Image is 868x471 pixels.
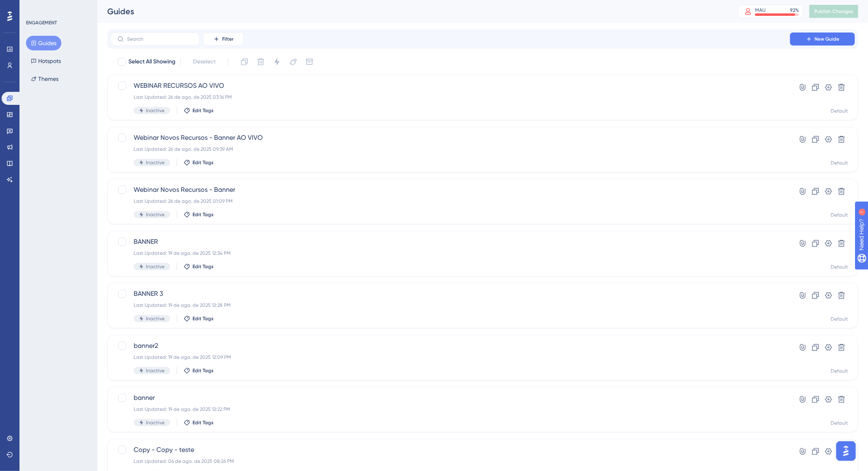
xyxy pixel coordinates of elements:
span: Edit Tags [193,263,214,270]
span: WEBINAR RECURSOS AO VIVO [134,81,767,91]
span: Edit Tags [193,367,214,374]
span: Edit Tags [193,107,214,114]
input: Search [127,36,193,42]
button: Edit Tags [184,211,214,218]
div: Last Updated: 19 de ago. de 2025 12:09 PM [134,354,767,360]
span: banner2 [134,341,767,351]
div: Last Updated: 26 de ago. de 2025 09:39 AM [134,146,767,152]
button: Guides [26,36,61,50]
div: Default [831,368,848,374]
button: Edit Tags [184,107,214,114]
div: Default [831,316,848,322]
span: Inactive [146,211,165,218]
div: Last Updated: 26 de ago. de 2025 01:09 PM [134,198,767,204]
div: Last Updated: 06 de ago. de 2025 08:26 PM [134,458,767,464]
div: ENGAGEMENT [26,20,57,26]
button: New Guide [790,33,855,46]
span: Inactive [146,419,165,426]
span: Inactive [146,315,165,322]
div: Last Updated: 19 de ago. de 2025 12:22 PM [134,406,767,412]
span: Edit Tags [193,159,214,166]
button: Edit Tags [184,419,214,426]
span: Inactive [146,107,165,114]
div: Default [831,264,848,270]
span: Publish Changes [814,8,853,15]
span: Edit Tags [193,419,214,426]
button: Edit Tags [184,315,214,322]
span: banner [134,393,767,403]
span: Inactive [146,367,165,374]
span: Need Help? [19,2,51,12]
span: Webinar Novos Recursos - Banner [134,185,767,195]
button: Deselect [186,54,223,69]
span: Select All Showing [128,57,175,67]
span: BANNER 3 [134,289,767,299]
div: Guides [107,6,718,17]
button: Filter [203,33,244,46]
button: Publish Changes [810,5,858,18]
span: BANNER [134,237,767,247]
span: Copy - Copy - teste [134,445,767,455]
span: New Guide [815,36,840,42]
div: Last Updated: 26 de ago. de 2025 03:16 PM [134,94,767,100]
div: Last Updated: 19 de ago. de 2025 12:28 PM [134,302,767,308]
div: Default [831,212,848,218]
div: Default [831,160,848,166]
span: Deselect [193,57,216,67]
div: Default [831,420,848,426]
iframe: UserGuiding AI Assistant Launcher [834,439,858,463]
span: Edit Tags [193,211,214,218]
div: 1 [56,4,59,11]
span: Inactive [146,263,165,270]
button: Edit Tags [184,263,214,270]
div: MAU [755,7,766,13]
span: Webinar Novos Recursos - Banner AO VIVO [134,133,767,143]
button: Hotspots [26,54,66,68]
button: Edit Tags [184,159,214,166]
span: Edit Tags [193,315,214,322]
div: Default [831,108,848,114]
div: Last Updated: 19 de ago. de 2025 12:34 PM [134,250,767,256]
span: Inactive [146,159,165,166]
button: Themes [26,72,63,86]
button: Edit Tags [184,367,214,374]
div: 92 % [790,7,799,13]
span: Filter [222,36,234,42]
